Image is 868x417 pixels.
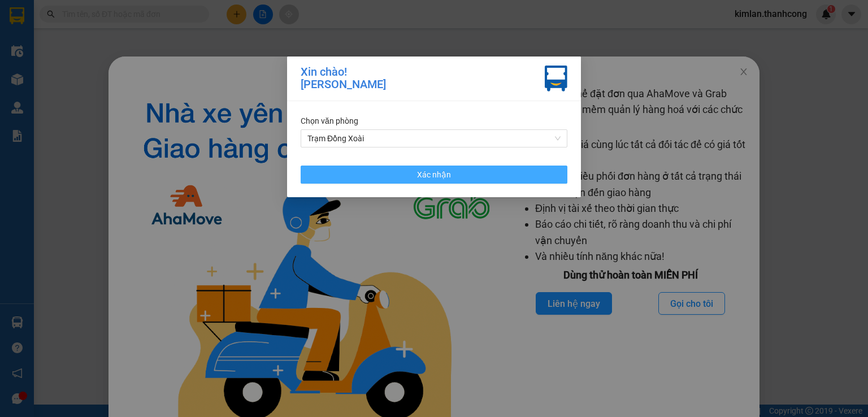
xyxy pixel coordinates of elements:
span: Trạm Đồng Xoài [307,130,561,147]
div: Xin chào! [PERSON_NAME] [301,66,386,92]
span: Xác nhận [417,168,451,181]
button: Xác nhận [301,166,567,184]
div: Chọn văn phòng [301,115,567,127]
img: vxr-icon [545,66,567,92]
